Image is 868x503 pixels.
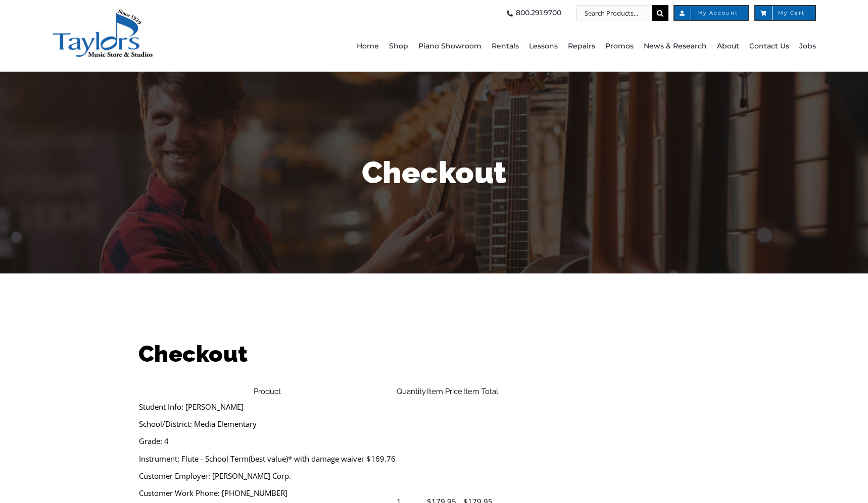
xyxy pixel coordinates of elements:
span: Repairs [568,38,595,54]
span: Jobs [799,38,816,54]
span: My Account [685,11,738,16]
h1: Checkout [138,151,730,194]
a: taylors-music-store-west-chester [52,8,153,18]
a: My Account [673,5,749,21]
span: News & Research [644,38,707,54]
span: Contact Us [749,38,789,54]
a: Contact Us [749,21,789,72]
input: Search Products... [576,5,652,21]
span: My Cart [765,11,805,16]
span: About [717,38,739,54]
th: Quantity [396,385,426,398]
a: 800.291.9700 [504,5,561,21]
span: Lessons [529,38,558,54]
span: Shop [389,38,408,54]
th: Item Price [426,385,463,398]
nav: Top Right [251,5,816,21]
a: Repairs [568,21,595,72]
span: Promos [605,38,634,54]
span: Home [357,38,379,54]
a: Promos [605,21,634,72]
a: Shop [389,21,408,72]
span: Rentals [492,38,519,54]
span: 800.291.9700 [516,5,561,21]
th: Item Total [463,385,499,398]
a: My Cart [754,5,816,21]
h1: Checkout [138,338,730,370]
a: Home [357,21,379,72]
a: Piano Showroom [418,21,481,72]
a: About [717,21,739,72]
a: Jobs [799,21,816,72]
a: Rentals [492,21,519,72]
nav: Main Menu [251,21,816,72]
input: Search [652,5,668,21]
th: Product [138,385,396,398]
span: Piano Showroom [418,38,481,54]
a: News & Research [644,21,707,72]
a: Lessons [529,21,558,72]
